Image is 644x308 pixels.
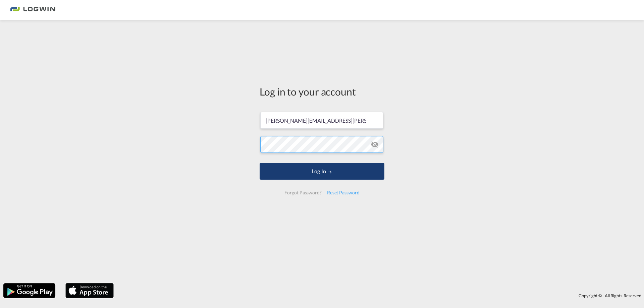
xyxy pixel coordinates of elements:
img: 2761ae10d95411efa20a1f5e0282d2d7.png [10,3,55,18]
div: Copyright © . All Rights Reserved [117,290,644,301]
input: Enter email/phone number [260,112,383,129]
img: google.png [3,283,56,299]
div: Log in to your account [260,84,384,99]
md-icon: icon-eye-off [371,140,379,148]
button: LOGIN [260,163,384,180]
div: Forgot Password? [282,187,324,199]
img: apple.png [65,283,114,299]
div: Reset Password [324,187,362,199]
